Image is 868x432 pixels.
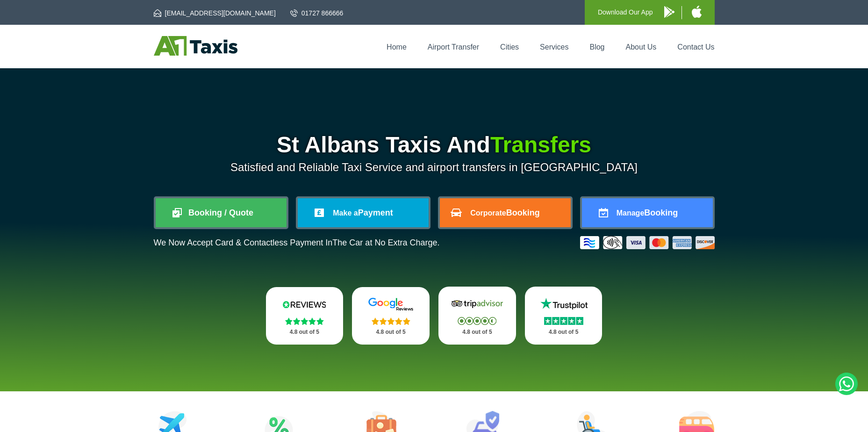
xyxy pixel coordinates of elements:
[617,209,645,217] span: Manage
[428,43,479,51] a: Airport Transfer
[540,43,568,51] a: Services
[352,287,430,345] a: Google Stars 4.8 out of 5
[154,134,715,156] h1: St Albans Taxis And
[276,326,333,338] p: 4.8 out of 5
[536,297,592,311] img: Trustpilot
[664,6,674,18] img: A1 Taxis Android App
[298,198,429,227] a: Make aPayment
[154,238,440,248] p: We Now Accept Card & Contactless Payment In
[332,238,439,247] span: The Car at No Extra Charge.
[580,236,715,249] img: Credit And Debit Cards
[276,297,332,311] img: Reviews.io
[490,132,591,157] span: Transfers
[363,297,419,311] img: Google
[449,297,505,311] img: Tripadvisor
[692,6,702,18] img: A1 Taxis iPhone App
[582,198,713,227] a: ManageBooking
[154,161,715,174] p: Satisfied and Reliable Taxi Service and airport transfers in [GEOGRAPHIC_DATA]
[535,326,592,338] p: 4.8 out of 5
[438,287,516,345] a: Tripadvisor Stars 4.8 out of 5
[544,317,583,325] img: Stars
[372,317,410,325] img: Stars
[470,209,506,217] span: Corporate
[387,43,407,51] a: Home
[266,287,344,345] a: Reviews.io Stars 4.8 out of 5
[525,287,603,345] a: Trustpilot Stars 4.8 out of 5
[154,36,237,56] img: A1 Taxis St Albans LTD
[449,326,506,338] p: 4.8 out of 5
[589,43,604,51] a: Blog
[333,209,358,217] span: Make a
[500,43,519,51] a: Cities
[677,43,714,51] a: Contact Us
[362,326,419,338] p: 4.8 out of 5
[290,8,344,18] a: 01727 866666
[626,43,657,51] a: About Us
[598,7,653,18] p: Download Our App
[285,317,324,325] img: Stars
[458,317,496,325] img: Stars
[440,198,571,227] a: CorporateBooking
[154,8,276,18] a: [EMAIL_ADDRESS][DOMAIN_NAME]
[156,198,287,227] a: Booking / Quote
